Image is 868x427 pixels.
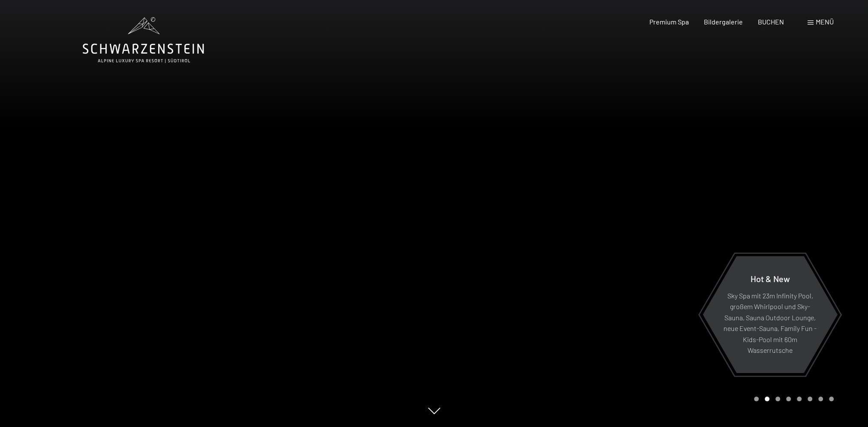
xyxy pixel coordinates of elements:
[758,18,784,26] a: BUCHEN
[816,18,834,26] span: Menü
[765,397,769,401] div: Carousel Page 2 (Current Slide)
[702,256,838,373] a: Hot & New Sky Spa mit 23m Infinity Pool, großem Whirlpool und Sky-Sauna, Sauna Outdoor Lounge, ne...
[754,397,759,401] div: Carousel Page 1
[775,397,780,401] div: Carousel Page 3
[751,397,834,401] div: Carousel Pagination
[786,397,791,401] div: Carousel Page 4
[818,397,823,401] div: Carousel Page 7
[829,397,834,401] div: Carousel Page 8
[808,397,812,401] div: Carousel Page 6
[797,397,802,401] div: Carousel Page 5
[751,273,790,283] span: Hot & New
[704,18,743,26] a: Bildergalerie
[649,18,688,26] a: Premium Spa
[724,290,817,356] p: Sky Spa mit 23m Infinity Pool, großem Whirlpool und Sky-Sauna, Sauna Outdoor Lounge, neue Event-S...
